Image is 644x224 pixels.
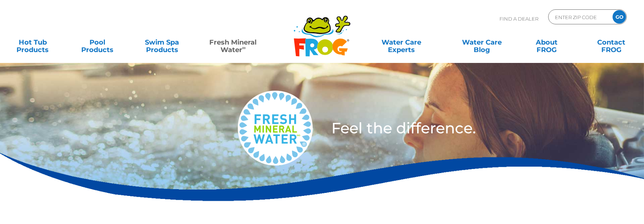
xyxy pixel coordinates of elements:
img: fresh-mineral-water-logo-medium [238,91,313,166]
input: GO [613,10,626,24]
a: Water CareExperts [361,35,442,50]
input: Zip Code Form [554,12,605,22]
a: Fresh MineralWater∞ [201,35,264,50]
p: Find A Dealer [499,9,538,28]
a: AboutFROG [522,35,572,50]
a: Water CareBlog [457,35,507,50]
a: Swim SpaProducts [137,35,187,50]
sup: ∞ [242,45,246,51]
a: PoolProducts [72,35,122,50]
a: Hot TubProducts [7,35,58,50]
h3: Feel the difference. [331,121,590,136]
a: ContactFROG [586,35,637,50]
